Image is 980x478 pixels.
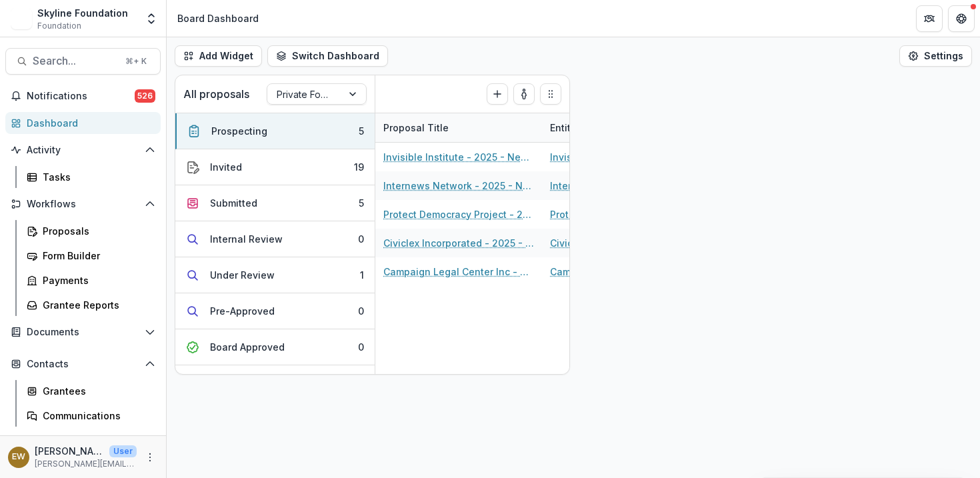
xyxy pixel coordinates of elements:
p: [PERSON_NAME][EMAIL_ADDRESS][DOMAIN_NAME] [35,458,137,470]
div: Grantee Reports [43,298,150,312]
button: Board Approved0 [175,329,375,365]
button: Add Widget [175,45,262,67]
p: User [109,445,137,457]
a: Communications [21,405,161,427]
span: Contacts [27,359,139,370]
div: Entity Name [542,121,614,135]
a: Dashboard [5,112,161,134]
a: Form Builder [21,245,161,267]
div: 0 [358,232,364,246]
button: Partners [916,5,943,32]
div: ⌘ + K [123,54,149,69]
div: Communications [43,409,150,423]
a: Grantees [21,380,161,402]
div: Under Review [210,268,275,282]
button: Notifications526 [5,85,161,107]
a: Payments [21,269,161,291]
span: Search... [33,55,117,67]
div: 5 [359,124,364,138]
button: Drag [540,83,561,105]
a: Invisible Institute - 2025 - New Application [383,150,534,164]
p: [PERSON_NAME] [35,444,104,458]
a: Civiclex Incorporated [550,236,649,250]
div: 5 [359,196,364,210]
button: Search... [5,48,161,75]
span: Workflows [27,199,139,210]
div: Proposal Title [375,121,457,135]
button: Switch Dashboard [267,45,388,67]
button: Open entity switcher [142,5,161,32]
div: Entity Name [542,113,709,142]
a: Grantee Reports [21,294,161,316]
span: Documents [27,327,139,338]
button: Under Review1 [175,257,375,293]
a: Proposals [21,220,161,242]
button: toggle-assigned-to-me [513,83,535,105]
button: More [142,449,158,465]
a: Campaign Legal Center Inc - 2025 - New Application [383,265,534,279]
a: Protect Democracy Project [550,207,673,221]
div: Prospecting [211,124,267,138]
button: Settings [899,45,972,67]
nav: breadcrumb [172,9,264,28]
button: Submitted5 [175,185,375,221]
div: Skyline Foundation [37,6,128,20]
button: Prospecting5 [175,113,375,149]
a: Tasks [21,166,161,188]
a: Campaign Legal Center Inc [550,265,677,279]
span: 526 [135,89,155,103]
div: Eddie Whitfield [12,453,25,461]
div: Board Dashboard [177,11,259,25]
button: Pre-Approved0 [175,293,375,329]
div: Dashboard [27,116,150,130]
div: Board Approved [210,340,285,354]
div: Payments [43,273,150,287]
div: Internal Review [210,232,283,246]
span: Notifications [27,91,135,102]
div: Proposal Title [375,113,542,142]
p: All proposals [183,86,249,102]
a: Invisible Institute [550,150,631,164]
button: Open Documents [5,321,161,343]
a: Protect Democracy Project - 2025 - New Application [383,207,534,221]
button: Create Proposal [487,83,508,105]
a: Civiclex Incorporated - 2025 - New Application [383,236,534,250]
div: Grantees [43,384,150,398]
button: Open Workflows [5,193,161,215]
div: Tasks [43,170,150,184]
div: 1 [360,268,364,282]
div: Submitted [210,196,257,210]
button: Get Help [948,5,975,32]
a: Internews Network - 2025 - New Application [383,179,534,193]
a: Internews Network [550,179,639,193]
button: Open Data & Reporting [5,432,161,453]
div: 0 [358,304,364,318]
button: Invited19 [175,149,375,185]
div: 0 [358,340,364,354]
div: Invited [210,160,242,174]
img: Skyline Foundation [11,8,32,29]
button: Internal Review0 [175,221,375,257]
div: Proposals [43,224,150,238]
button: Open Contacts [5,353,161,375]
div: Pre-Approved [210,304,275,318]
button: Open Activity [5,139,161,161]
span: Activity [27,145,139,156]
span: Foundation [37,20,81,32]
div: 19 [354,160,364,174]
div: Form Builder [43,249,150,263]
